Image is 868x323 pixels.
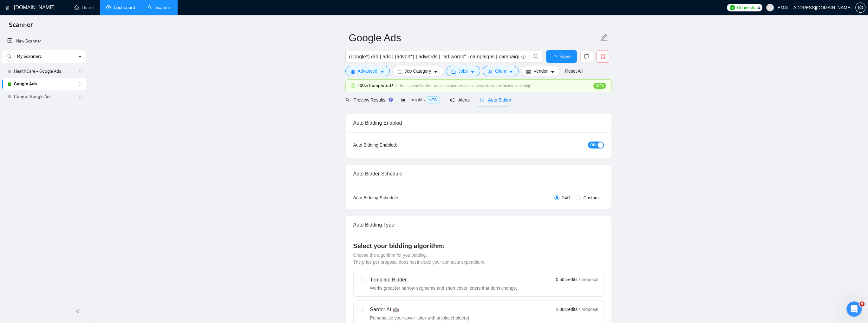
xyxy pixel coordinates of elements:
[546,50,577,63] button: Save
[579,276,598,283] span: / proposal
[426,96,440,103] span: NEW
[392,66,443,76] button: barsJob Categorycaret-down
[730,5,735,10] img: upwork-logo.png
[17,50,42,63] span: My Scanners
[556,306,578,313] span: 1.00 credits
[370,276,517,284] div: Template Bidder
[526,69,531,74] span: idcard
[580,50,593,63] button: copy
[2,35,86,48] li: New Scanner
[370,285,517,291] div: Works great for narrow segments and short cover letters that don't change.
[75,5,94,10] a: homeHome
[450,97,470,102] span: Alerts
[480,97,511,102] span: Auto Bidder
[552,55,559,60] span: loading
[521,55,525,59] span: info-circle
[353,216,604,234] div: Auto Bidding Type
[451,69,456,74] span: folder
[434,69,438,74] span: caret-down
[846,301,862,317] iframe: Intercom live chat
[78,69,83,74] span: holder
[2,50,86,103] li: My Scanners
[559,194,573,201] span: 24/7
[14,90,74,103] a: Copy of Google Ads
[597,50,609,63] button: delete
[353,114,604,132] div: Auto Bidding Enabled
[351,83,355,88] span: check-circle
[556,276,578,283] span: 0.50 credits
[353,194,437,201] div: Auto Bidding Schedule:
[470,69,475,74] span: caret-down
[581,194,601,201] span: Custom
[458,68,468,75] span: Jobs
[597,54,609,59] span: delete
[533,68,547,75] span: Vendor
[495,68,506,75] span: Client
[480,98,484,102] span: robot
[737,4,756,11] span: Connects:
[565,68,583,75] a: Reset All
[559,53,571,61] span: Save
[370,315,469,321] div: Personalise your cover letter with ai [placeholders]
[855,3,865,13] button: setting
[78,82,83,87] span: holder
[550,69,555,74] span: caret-down
[768,5,772,10] span: user
[530,50,542,63] button: search
[4,20,38,34] span: Scanner
[757,4,760,11] span: 4
[5,3,10,13] img: logo
[5,54,14,59] span: search
[78,94,83,99] span: holder
[581,54,593,59] span: copy
[446,66,480,76] button: folderJobscaret-down
[345,98,350,102] span: search
[398,69,402,74] span: bars
[859,301,865,307] span: 9
[593,83,606,89] span: 100%
[75,308,82,314] span: double-left
[401,97,406,102] span: area-chart
[380,69,384,74] span: caret-down
[14,78,74,90] a: Google Ads
[450,98,454,102] span: notification
[358,82,393,89] span: 100% Completed !
[590,142,596,148] span: ON
[488,69,493,74] span: user
[349,30,599,46] input: Scanner name...
[579,306,598,313] span: / proposal
[351,69,355,74] span: setting
[388,97,394,102] div: Tooltip anchor
[349,53,519,61] input: Search Freelance Jobs...
[345,97,391,102] span: Preview Results
[509,69,513,74] span: caret-down
[483,66,519,76] button: userClientcaret-down
[353,253,486,265] span: Choose the algorithm for you bidding. The price per proposal does not include your connects expen...
[14,65,74,78] a: HealthCare + Google Ads
[400,83,531,88] span: Your Laziza AI is fine-tuned for better matches, check back later for more training!
[7,35,81,48] a: New Scanner
[353,165,604,183] div: Auto Bidder Schedule
[405,68,431,75] span: Job Category
[530,54,542,59] span: search
[106,5,135,10] a: dashboardDashboard
[600,34,608,42] span: edit
[353,142,437,148] div: Auto Bidding Enabled:
[4,51,15,62] button: search
[855,5,865,10] a: setting
[148,5,171,10] a: searchScanner
[370,306,469,313] div: Sardor AI 🤖
[353,241,604,250] h4: Select your bidding algorithm:
[521,66,560,76] button: idcardVendorcaret-down
[345,66,390,76] button: settingAdvancedcaret-down
[401,97,440,102] span: Insights
[358,68,377,75] span: Advanced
